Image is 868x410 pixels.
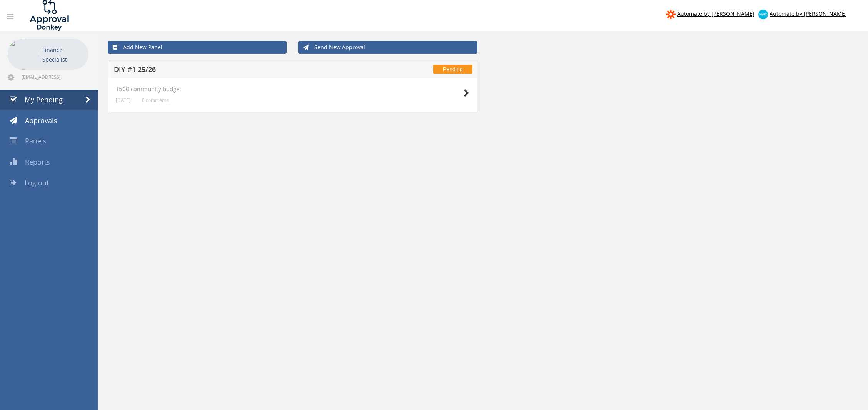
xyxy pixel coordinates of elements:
span: Approvals [25,116,57,125]
h4: T500 community budget [116,86,469,92]
span: [EMAIL_ADDRESS][DOMAIN_NAME] [22,74,87,80]
a: Add New Panel [108,41,287,54]
span: Automate by [PERSON_NAME] [770,10,847,17]
img: zapier-logomark.png [666,10,676,19]
span: My Pending [25,95,63,104]
span: Pending [433,65,472,74]
span: Panels [25,136,47,145]
a: Send New Approval [298,41,477,54]
span: Automate by [PERSON_NAME] [677,10,754,17]
small: 0 comments... [142,97,172,103]
p: Finance Specialist [42,45,85,64]
small: [DATE] [116,97,130,103]
img: xero-logo.png [758,10,768,19]
span: Log out [25,178,49,187]
h5: DIY #1 25/26 [114,66,364,75]
span: Reports [25,157,50,167]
